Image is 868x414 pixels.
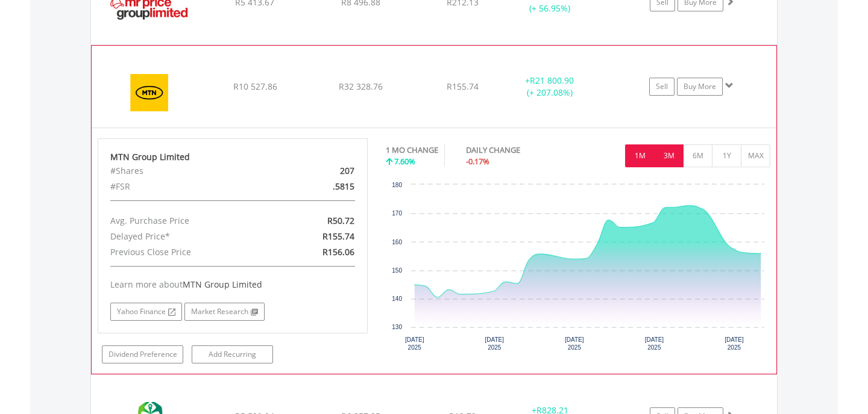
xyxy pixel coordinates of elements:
div: Previous Close Price [101,244,276,260]
span: R32 328.76 [339,81,383,92]
div: Learn more about [110,279,355,291]
div: MTN Group Limited [110,151,355,163]
button: 6M [683,144,712,167]
span: R21 800.90 [530,75,574,86]
span: R155.74 [447,81,479,92]
a: Buy More [677,78,723,96]
span: MTN Group Limited [183,279,262,290]
text: 170 [392,210,402,217]
text: [DATE] 2025 [725,336,744,351]
span: 7.60% [394,156,415,167]
div: Avg. Purchase Price [101,213,276,229]
div: 1 MO CHANGE [386,144,438,156]
text: 130 [392,324,402,330]
button: 1M [625,144,655,167]
div: Chart. Highcharts interactive chart. [386,179,771,359]
span: R50.72 [327,215,354,226]
text: 180 [392,182,402,188]
a: Add Recurring [192,345,273,363]
div: #FSR [101,179,276,194]
div: DAILY CHANGE [466,144,562,156]
button: 1Y [712,144,741,167]
button: 3M [654,144,684,167]
span: R155.74 [322,230,354,242]
div: 207 [276,163,363,179]
a: Sell [649,78,675,96]
text: 160 [392,239,402,246]
text: [DATE] 2025 [485,336,504,351]
img: EQU.ZA.MTN.png [98,61,201,125]
text: [DATE] 2025 [565,336,584,351]
text: [DATE] 2025 [644,336,664,351]
span: R156.06 [322,246,354,258]
span: R10 527.86 [233,81,277,92]
a: Market Research [184,303,265,321]
a: Yahoo Finance [110,303,182,321]
div: + (+ 207.08%) [505,75,595,99]
svg: Interactive chart [386,179,770,359]
div: .5815 [276,179,363,194]
div: #Shares [101,163,276,179]
text: 150 [392,267,402,274]
a: Dividend Preference [102,345,183,363]
text: 140 [392,295,402,302]
div: Delayed Price* [101,229,276,244]
text: [DATE] 2025 [405,336,424,351]
span: -0.17% [466,156,489,167]
button: MAX [741,144,770,167]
